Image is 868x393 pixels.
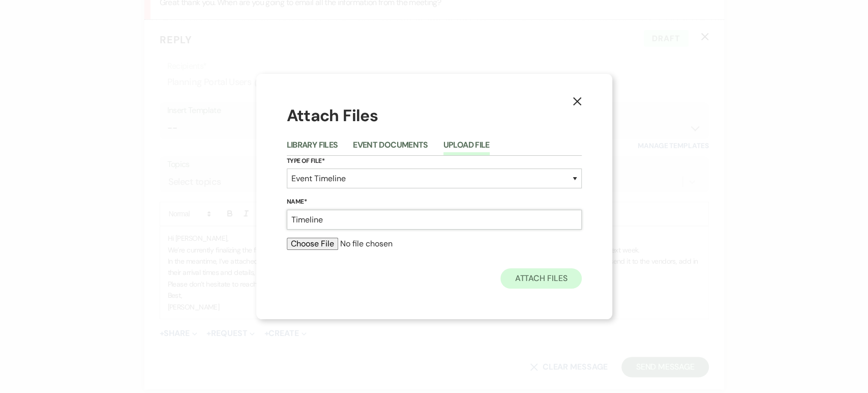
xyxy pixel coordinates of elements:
button: Event Documents [353,141,428,155]
button: Upload File [443,141,490,155]
button: Library Files [287,141,338,155]
label: Name* [287,196,582,208]
button: Attach Files [500,268,581,289]
label: Type of File* [287,156,582,167]
h1: Attach Files [287,104,582,127]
